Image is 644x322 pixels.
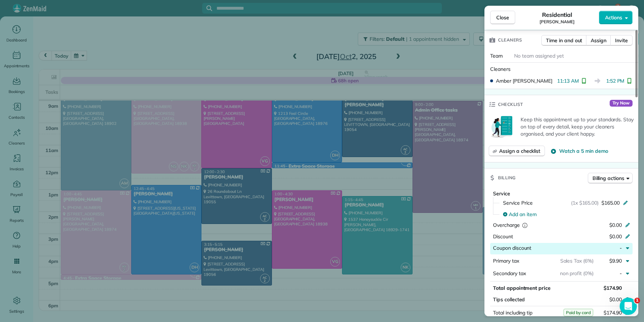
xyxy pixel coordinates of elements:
span: Cleaners [498,36,522,44]
span: - [620,270,622,277]
span: Discount [493,233,513,240]
span: $9.90 [609,258,622,264]
p: Keep this appointment up to your standards. Stay on top of every detail, keep your cleaners organ... [521,116,634,137]
span: Invite [615,37,628,44]
span: Residential [542,10,572,19]
span: non profit (0%) [560,270,594,277]
span: 1:52 PM [606,77,625,84]
iframe: Intercom live chat [620,298,637,315]
span: (1x $165.00) [571,199,599,206]
span: Team [490,53,503,59]
span: Close [496,14,509,21]
span: No team assigned yet [514,53,564,59]
span: Assign [591,37,606,44]
span: $174.90 [604,285,622,291]
button: Add an item [499,209,633,220]
span: [PERSON_NAME] [540,19,575,25]
span: Amber [PERSON_NAME] [496,77,552,84]
div: Overcharge [493,221,555,229]
button: Assign [586,35,611,46]
button: Service Price(1x $165.00)$165.00 [499,197,633,209]
span: Time in and out [546,37,582,44]
button: Watch a 5 min demo [551,147,608,155]
button: $174.90 [560,308,628,318]
span: $0.00 [609,296,622,303]
span: - [620,245,622,251]
span: Sales Tax (6%) [560,258,594,264]
span: $0.00 [609,233,622,240]
span: Try Now [610,100,633,107]
span: $0.00 [609,222,622,228]
span: Checklist [498,101,523,108]
button: Assign a checklist [489,146,545,156]
span: Watch a 5 min demo [559,147,608,155]
span: Service Price [503,199,533,206]
span: Primary tax [493,258,519,264]
span: Actions [605,14,622,21]
span: Add an item [509,211,537,218]
span: 11:13 AM [557,77,579,84]
span: Service [493,190,510,197]
span: Assign a checklist [499,147,540,155]
span: $165.00 [601,199,620,206]
span: Cleaners [490,66,511,72]
span: $174.90 [604,309,622,316]
span: Billing [498,174,516,181]
span: Total appointment price [493,285,551,291]
span: Billing actions [592,175,624,182]
span: Coupon discount [493,245,531,251]
span: Total including tip [493,309,532,316]
span: Paid by card [563,309,593,316]
button: Tips collected$0.00 [490,294,633,304]
span: Secondary tax [493,270,526,277]
button: Close [490,11,515,24]
button: Invite [610,35,633,46]
span: 1 [634,298,640,303]
button: Time in and out [541,35,587,46]
span: Tips collected [493,296,525,303]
